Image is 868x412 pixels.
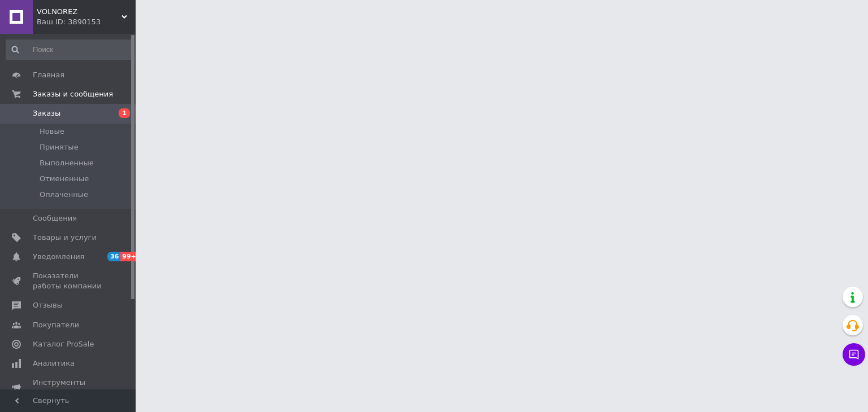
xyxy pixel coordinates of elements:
[40,142,79,152] span: Принятые
[33,213,77,223] span: Сообщения
[40,190,88,200] span: Оплаченные
[33,70,64,80] span: Главная
[40,174,89,184] span: Отмененные
[33,358,75,369] span: Аналитика
[33,339,94,349] span: Каталог ProSale
[33,300,63,310] span: Отзывы
[37,17,136,27] div: Ваш ID: 3890153
[37,7,121,17] span: VOLNOREZ
[107,252,120,261] span: 36
[33,378,105,398] span: Инструменты вебмастера и SEO
[33,252,84,262] span: Уведомления
[843,343,865,366] button: Чат с покупателем
[120,252,139,261] span: 99+
[33,233,97,243] span: Товары и услуги
[33,89,113,99] span: Заказы и сообщения
[33,320,79,330] span: Покупатели
[40,158,94,168] span: Выполненные
[33,271,105,291] span: Показатели работы компании
[40,126,64,137] span: Новые
[6,40,133,60] input: Поиск
[119,108,130,118] span: 1
[33,108,60,119] span: Заказы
